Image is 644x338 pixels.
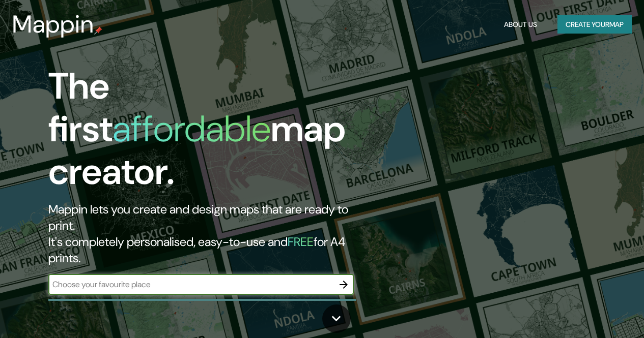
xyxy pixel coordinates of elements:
[500,15,541,34] button: About Us
[553,298,633,327] iframe: Help widget launcher
[557,15,632,34] button: Create yourmap
[12,10,94,39] h3: Mappin
[48,65,371,201] h1: The first map creator.
[113,105,271,152] h1: affordable
[48,201,371,266] h2: Mappin lets you create and design maps that are ready to print. It's completely personalised, eas...
[94,26,102,35] img: mappin-pin
[288,234,314,250] h5: FREE
[48,279,333,290] input: Choose your favourite place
